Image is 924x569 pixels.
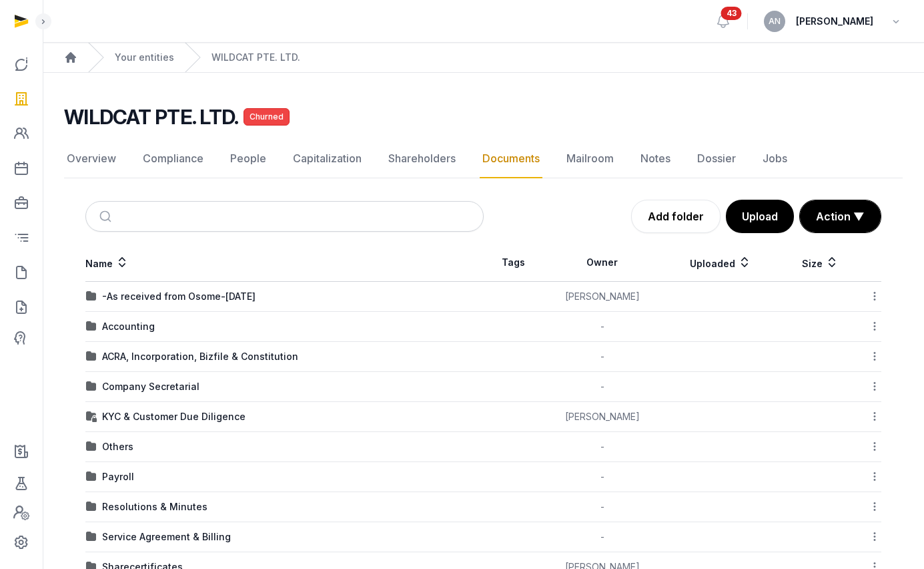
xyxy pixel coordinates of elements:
[544,342,660,372] td: -
[660,244,779,282] th: Uploaded
[800,200,881,232] button: Action ▼
[86,441,97,452] img: folder.svg
[760,140,790,178] a: Jobs
[631,200,721,233] a: Add folder
[86,381,97,392] img: folder.svg
[64,140,903,178] nav: Tabs
[86,411,97,422] img: folder-locked-icon.svg
[290,140,364,178] a: Capitalization
[721,7,742,20] span: 43
[480,140,542,178] a: Documents
[91,202,123,231] button: Submit
[244,108,290,126] span: Churned
[64,140,119,178] a: Overview
[86,321,97,332] img: folder.svg
[102,350,298,363] div: ACRA, Incorporation, Bizfile & Constitution
[43,43,924,73] nav: Breadcrumb
[64,105,238,129] h2: WILDCAT PTE. LTD.
[769,17,781,25] span: AN
[544,462,660,492] td: -
[544,372,660,402] td: -
[386,140,458,178] a: Shareholders
[544,244,660,282] th: Owner
[695,140,739,178] a: Dossier
[544,492,660,522] td: -
[211,51,300,64] a: WILDCAT PTE. LTD.
[86,471,97,482] img: folder.svg
[85,244,484,282] th: Name
[86,532,97,542] img: folder.svg
[638,140,673,178] a: Notes
[227,140,269,178] a: People
[780,244,861,282] th: Size
[102,500,207,514] div: Resolutions & Minutes
[796,13,873,29] span: [PERSON_NAME]
[102,320,155,333] div: Accounting
[102,440,133,453] div: Others
[544,522,660,552] td: -
[544,282,660,312] td: [PERSON_NAME]
[102,410,246,423] div: KYC & Customer Due Diligence
[86,502,97,512] img: folder.svg
[102,290,256,303] div: -As received from Osome-[DATE]
[86,351,97,362] img: folder.svg
[726,200,794,233] button: Upload
[102,470,134,484] div: Payroll
[140,140,206,178] a: Compliance
[484,244,544,282] th: Tags
[86,291,97,302] img: folder.svg
[115,51,174,64] a: Your entities
[102,530,231,544] div: Service Agreement & Billing
[564,140,616,178] a: Mailroom
[102,380,199,393] div: Company Secretarial
[544,402,660,432] td: [PERSON_NAME]
[544,312,660,342] td: -
[544,432,660,462] td: -
[764,11,785,32] button: AN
